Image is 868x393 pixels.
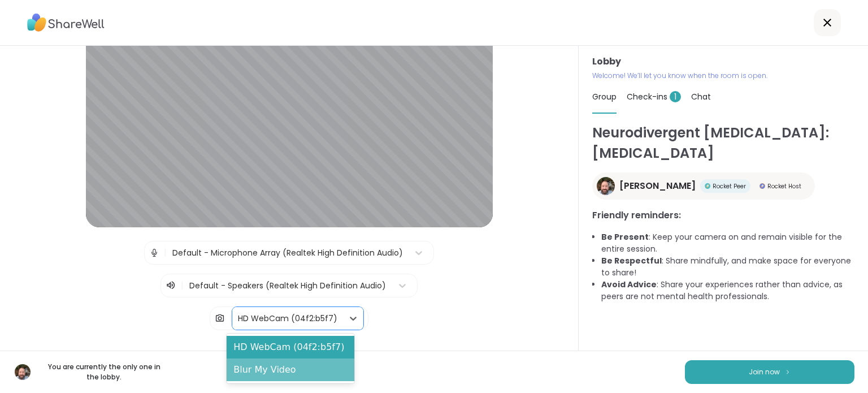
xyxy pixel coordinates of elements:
img: ShareWell Logomark [784,369,791,375]
img: ShareWell Logo [27,10,105,36]
b: Be Present [601,231,649,243]
div: Blur My Video [227,359,354,381]
button: Join now [685,360,854,384]
h1: Neurodivergent [MEDICAL_DATA]: [MEDICAL_DATA] [592,123,854,163]
span: Rocket Host [767,182,801,191]
h3: Lobby [592,55,854,68]
span: | [164,241,167,264]
h3: Friendly reminders: [592,209,854,222]
img: Camera [215,307,225,330]
span: [PERSON_NAME] [619,179,696,193]
img: Brian_L [597,177,615,195]
b: Avoid Advice [601,279,657,290]
span: | [181,279,184,292]
span: Group [592,91,617,102]
img: Microphone [149,241,159,264]
li: : Share mindfully, and make space for everyone to share! [601,255,854,279]
img: Brian_L [15,364,31,380]
img: Rocket Peer [705,183,710,189]
p: You are currently the only one in the lobby. [41,362,167,382]
span: Check-ins [627,91,681,102]
img: Rocket Host [759,183,765,189]
span: Rocket Peer [713,182,746,191]
div: Default - Microphone Array (Realtek High Definition Audio) [172,247,403,259]
div: HD WebCam (04f2:b5f7) [227,336,354,359]
p: Welcome! We’ll let you know when the room is open. [592,71,854,81]
div: HD WebCam (04f2:b5f7) [238,313,337,325]
a: Brian_L[PERSON_NAME]Rocket PeerRocket PeerRocket HostRocket Host [592,172,815,200]
li: : Keep your camera on and remain visible for the entire session. [601,231,854,255]
span: | [229,307,232,330]
span: Chat [691,91,711,102]
span: 1 [670,91,681,102]
b: Be Respectful [601,255,662,266]
span: Join now [749,367,780,377]
li: : Share your experiences rather than advice, as peers are not mental health professionals. [601,279,854,303]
